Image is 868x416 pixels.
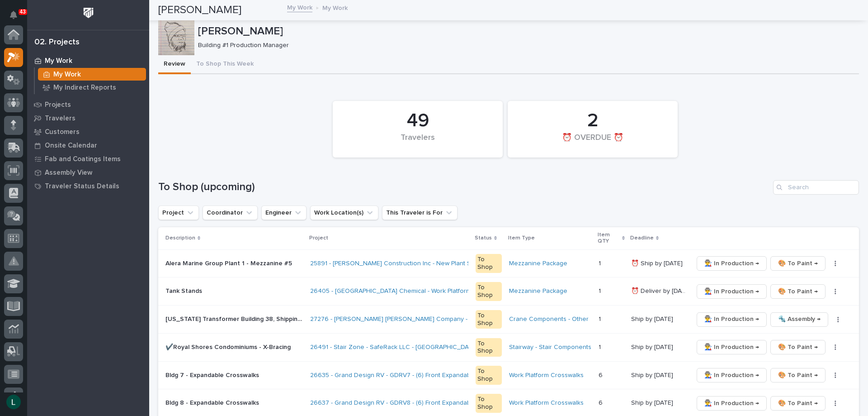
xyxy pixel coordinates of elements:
p: Customers [45,128,80,136]
div: Notifications43 [11,11,23,25]
p: Ship by [DATE] [631,370,675,379]
span: 👨‍🏭 In Production → [704,258,759,269]
div: 02. Projects [34,38,80,48]
p: Travelers [45,115,75,123]
img: Workspace Logo [80,5,97,21]
a: My Work [35,68,149,81]
div: To Shop [476,282,502,301]
p: Onsite Calendar [45,142,97,150]
button: Work Location(s) [310,206,378,220]
button: 🎨 To Paint → [770,284,826,299]
tr: [US_STATE] Transformer Building 38, Shipping Dept - Modify hoist gauge from 78" to 87"[US_STATE] ... [158,306,859,334]
a: Travelers [27,111,149,125]
p: Virginia Transformer Building 38, Shipping Dept - Modify hoist gauge from 78" to 87" [165,314,305,323]
span: 👨‍🏭 In Production → [704,314,759,325]
p: My Work [322,2,348,12]
button: 👨‍🏭 In Production → [697,368,767,383]
div: 49 [348,110,487,132]
span: 👨‍🏭 In Production → [704,398,759,409]
p: 6 [599,370,604,379]
tr: Bldg 7 - Expandable CrosswalksBldg 7 - Expandable Crosswalks 26635 - Grand Design RV - GDRV7 - (6... [158,361,859,389]
input: Search [773,180,859,195]
button: 👨‍🏭 In Production → [697,396,767,411]
p: Status [475,233,492,243]
p: 43 [20,9,26,15]
div: 2 [523,110,662,132]
p: Bldg 7 - Expandable Crosswalks [165,370,261,379]
p: Assembly View [45,169,92,177]
tr: Alera Marine Group Plant 1 - Mezzanine #5Alera Marine Group Plant 1 - Mezzanine #5 25891 - [PERSO... [158,249,859,277]
button: 🎨 To Paint → [770,396,826,411]
div: ⏰ OVERDUE ⏰ [523,133,662,152]
span: 👨‍🏭 In Production → [704,342,759,353]
button: Review [158,55,191,74]
p: 1 [599,314,603,323]
span: 👨‍🏭 In Production → [704,286,759,297]
div: To Shop [476,394,502,413]
p: ✔️Royal Shores Condominiums - X-Bracing [165,342,292,351]
span: 👨‍🏭 In Production → [704,370,759,381]
p: Traveler Status Details [45,182,119,191]
tr: Tank StandsTank Stands 26405 - [GEOGRAPHIC_DATA] Chemical - Work Platform To ShopMezzanine Packag... [158,277,859,306]
p: Tank Stands [165,286,204,295]
a: Crane Components - Other [509,316,589,323]
a: Work Platform Crosswalks [509,399,584,407]
span: 🔩 Assembly → [778,314,821,325]
a: My Indirect Reports [35,81,149,94]
a: Mezzanine Package [509,287,567,295]
a: Customers [27,125,149,139]
p: Projects [45,101,71,109]
button: 🎨 To Paint → [770,340,826,354]
a: 27276 - [PERSON_NAME] [PERSON_NAME] Company - Modify gauge to 87" [310,316,528,323]
p: Ship by [DATE] [631,342,675,351]
a: Stairway - Stair Components [509,344,591,351]
p: ⏰ Ship by [DATE] [631,258,684,268]
a: My Work [287,2,312,12]
button: This Traveler is For [382,206,458,220]
a: Traveler Status Details [27,179,149,193]
button: 🎨 To Paint → [770,368,826,383]
p: Ship by [DATE] [631,314,675,323]
p: Item Type [508,233,535,243]
span: 🎨 To Paint → [778,286,818,297]
a: Work Platform Crosswalks [509,372,584,379]
button: Coordinator [203,206,258,220]
div: Travelers [348,133,487,152]
p: 6 [599,397,604,407]
span: 🎨 To Paint → [778,398,818,409]
a: 26635 - Grand Design RV - GDRV7 - (6) Front Expandable Crosswalks [310,372,511,379]
p: [PERSON_NAME] [198,25,855,38]
div: To Shop [476,310,502,329]
a: Fab and Coatings Items [27,152,149,166]
p: Deadline [630,233,654,243]
div: To Shop [476,254,502,273]
p: Ship by [DATE] [631,397,675,407]
a: Onsite Calendar [27,139,149,152]
a: 26637 - Grand Design RV - GDRV8 - (6) Front Expandable Crosswalks [310,399,511,407]
p: Description [165,233,195,243]
a: Projects [27,98,149,111]
a: My Work [27,54,149,67]
a: 26405 - [GEOGRAPHIC_DATA] Chemical - Work Platform [310,287,471,295]
p: Bldg 8 - Expandable Crosswalks [165,397,261,407]
p: My Indirect Reports [53,84,116,92]
button: To Shop This Week [191,55,259,74]
a: 25891 - [PERSON_NAME] Construction Inc - New Plant Setup - Mezzanine Project [310,260,543,268]
button: 👨‍🏭 In Production → [697,256,767,271]
a: 26491 - Stair Zone - SafeRack LLC - [GEOGRAPHIC_DATA] Condominiums [310,344,523,351]
p: Alera Marine Group Plant 1 - Mezzanine #5 [165,258,294,268]
button: users-avatar [4,392,23,411]
button: 👨‍🏭 In Production → [697,284,767,299]
span: 🎨 To Paint → [778,258,818,269]
p: My Work [45,57,72,65]
p: Fab and Coatings Items [45,155,121,163]
button: Engineer [261,206,307,220]
p: 1 [599,258,603,268]
button: 👨‍🏭 In Production → [697,312,767,327]
p: Project [309,233,328,243]
a: Assembly View [27,166,149,179]
span: 🎨 To Paint → [778,342,818,353]
button: Notifications [4,5,23,24]
p: My Work [53,71,81,79]
span: 🎨 To Paint → [778,370,818,381]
